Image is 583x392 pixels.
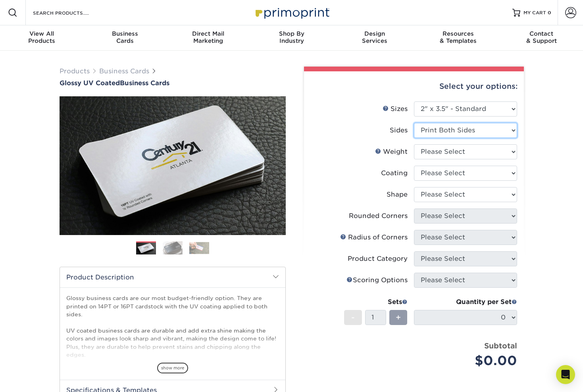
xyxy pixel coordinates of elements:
span: 0 [548,10,551,15]
img: Business Cards 01 [136,239,156,258]
input: SEARCH PRODUCTS..... [32,8,110,17]
strong: Subtotal [484,341,517,350]
a: BusinessCards [83,25,167,51]
div: $0.00 [420,351,517,370]
a: Shop ByIndustry [250,25,333,51]
div: Cards [83,30,167,44]
img: Business Cards 03 [189,242,209,254]
div: Sets [344,297,408,307]
span: Business [83,30,167,37]
div: Marketing [167,30,250,44]
span: MY CART [523,10,546,16]
span: Design [333,30,416,37]
a: Resources& Templates [416,25,500,51]
div: Coating [381,168,408,178]
div: Industry [250,30,333,44]
div: Select your options: [310,71,518,101]
div: & Support [500,30,583,44]
span: + [396,312,401,323]
span: Shop By [250,30,333,37]
a: Products [60,67,90,75]
h1: Business Cards [60,79,286,87]
span: Direct Mail [167,30,250,37]
div: Services [333,30,416,44]
a: Glossy UV CoatedBusiness Cards [60,79,286,87]
div: Weight [375,147,408,157]
span: show more [157,363,188,373]
img: Glossy UV Coated 01 [60,53,286,279]
a: Business Cards [99,67,149,75]
span: Glossy UV Coated [60,79,120,87]
div: Open Intercom Messenger [556,365,575,384]
div: Radius of Corners [340,233,408,242]
h2: Product Description [60,267,285,287]
div: Rounded Corners [349,211,408,221]
div: & Templates [416,30,500,44]
div: Sides [390,126,408,135]
a: Direct MailMarketing [167,25,250,51]
div: Scoring Options [346,275,408,285]
div: Shape [387,190,408,199]
span: Resources [416,30,500,37]
img: Business Cards 02 [163,241,183,255]
a: DesignServices [333,25,416,51]
div: Quantity per Set [414,297,517,307]
div: Sizes [383,104,408,114]
a: Contact& Support [500,25,583,51]
img: Primoprint [252,4,331,21]
span: Contact [500,30,583,37]
span: - [351,312,355,323]
div: Product Category [348,254,408,264]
